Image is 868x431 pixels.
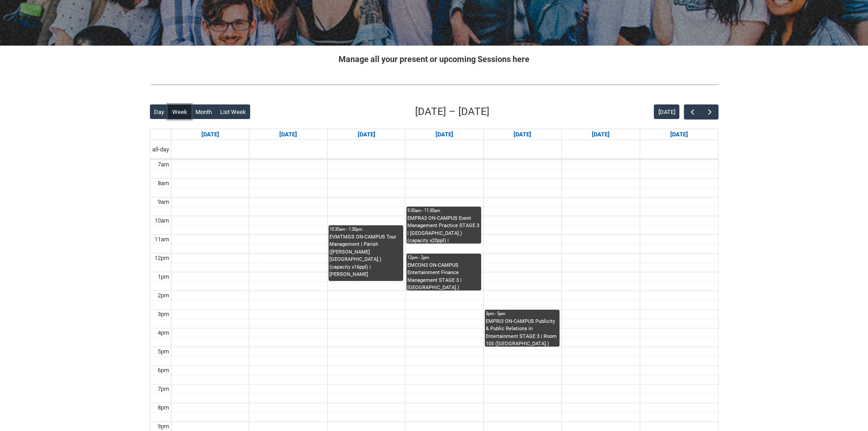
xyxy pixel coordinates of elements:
div: 4pm [156,328,171,338]
div: EMCON3 ON-CAMPUS Entertainment Finance Management STAGE 3 | [GEOGRAPHIC_DATA].) (capacity x20ppl)... [407,262,480,291]
div: 10:30am - 1:30pm [329,226,402,233]
div: 8am [156,179,171,188]
button: List Week [216,104,250,119]
a: Go to September 17, 2025 [434,129,455,140]
div: 6pm [156,366,171,375]
div: EMPRI3 ON-CAMPUS Publicity & Public Relations in Entertainment STAGE 3 | Room 105 ([GEOGRAPHIC_DA... [486,318,559,347]
div: 5pm [156,347,171,356]
a: Go to September 15, 2025 [277,129,299,140]
a: Go to September 20, 2025 [668,129,690,140]
div: 7pm [156,384,171,394]
button: Week [168,104,191,119]
h2: Manage all your present or upcoming Sessions here [150,53,719,65]
div: 1pm [156,272,171,281]
button: Next Week [701,104,718,119]
img: REDU_GREY_LINE [150,80,719,89]
button: Previous Week [684,104,701,119]
button: [DATE] [654,104,679,119]
a: Go to September 18, 2025 [512,129,533,140]
div: 10am [153,216,171,225]
div: 9pm [156,422,171,431]
div: 7am [156,160,171,169]
div: 9am [156,197,171,207]
span: all-day [150,145,171,154]
button: Day [150,104,169,119]
div: 3pm [156,310,171,319]
div: 9:30am - 11:30am [407,208,480,214]
a: Go to September 16, 2025 [356,129,377,140]
button: Month [191,104,216,119]
div: 2pm [156,291,171,300]
div: 12pm - 2pm [407,254,480,261]
div: 8pm [156,403,171,412]
div: 12pm [153,254,171,263]
a: Go to September 14, 2025 [200,129,221,140]
div: 11am [153,235,171,244]
div: EMPRA3 ON-CAMPUS Event Management Practice STAGE 3 | [GEOGRAPHIC_DATA].) (capacity x20ppl) | [PER... [407,215,480,244]
div: EVMTMGS ON-CAMPUS Tour Management | Parish ([PERSON_NAME][GEOGRAPHIC_DATA].) (capacity x16ppl) | ... [329,234,402,279]
h2: [DATE] – [DATE] [415,104,489,119]
a: Go to September 19, 2025 [590,129,611,140]
div: 3pm - 5pm [486,311,559,317]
